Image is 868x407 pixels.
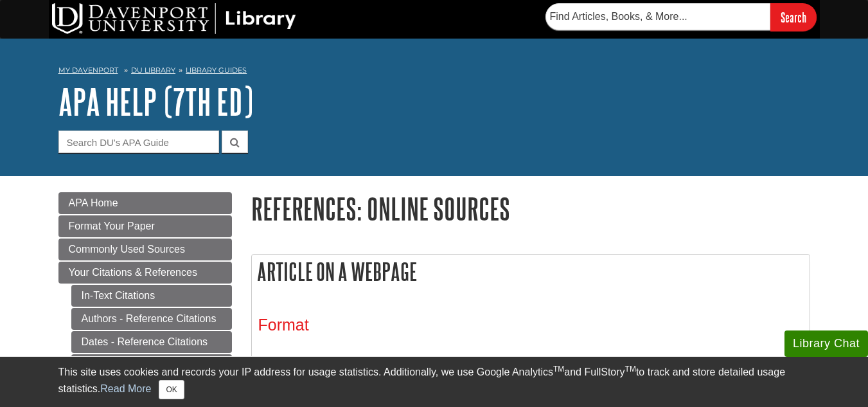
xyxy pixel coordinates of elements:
[100,383,151,394] a: Read More
[71,331,232,353] a: Dates - Reference Citations
[131,66,175,75] a: DU Library
[58,215,232,237] a: Format Your Paper
[58,365,810,399] div: This site uses cookies and records your IP address for usage statistics. Additionally, we use Goo...
[159,380,184,399] button: Close
[52,3,296,34] img: DU Library
[69,267,197,278] span: Your Citations & References
[58,262,232,284] a: Your Citations & References
[58,192,232,214] a: APA Home
[69,197,118,208] span: APA Home
[71,285,232,307] a: In-Text Citations
[770,3,817,31] input: Search
[58,131,219,153] input: Search DU's APA Guide
[625,365,636,374] sup: TM
[186,66,247,75] a: Library Guides
[545,3,770,30] input: Find Articles, Books, & More...
[251,192,810,225] h1: References: Online Sources
[58,65,118,76] a: My Davenport
[784,330,868,357] button: Library Chat
[71,354,232,376] a: Title Formats
[69,221,155,231] span: Format Your Paper
[252,255,810,289] h2: Article on a Webpage
[58,82,253,122] a: APA Help (7th Ed)
[69,244,185,255] span: Commonly Used Sources
[258,316,803,334] h3: Format
[71,308,232,330] a: Authors - Reference Citations
[58,239,232,260] a: Commonly Used Sources
[553,365,564,374] sup: TM
[58,62,810,82] nav: breadcrumb
[258,347,803,384] p: Author’s Last Name, First Initial(s). (Date). . Name of Website. URL
[545,3,817,31] form: Searches DU Library's articles, books, and more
